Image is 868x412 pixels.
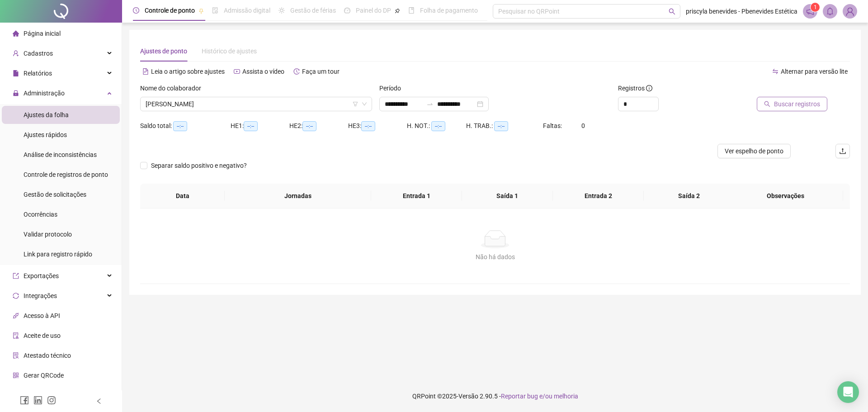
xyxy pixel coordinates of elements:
span: --:-- [431,121,445,131]
span: solution [13,352,19,359]
span: upload [839,147,846,155]
span: instagram [47,396,56,405]
span: youtube [234,68,240,75]
span: history [293,68,300,75]
span: Cadastros [24,50,53,57]
th: Jornadas [225,184,371,208]
span: file [13,70,19,76]
span: home [13,30,19,37]
span: qrcode [13,372,19,379]
div: H. NOT.: [407,121,466,131]
th: Entrada 2 [553,184,644,208]
span: priscyla benevides - Pbenevides Estética [686,6,797,16]
span: to [426,100,434,108]
span: 0 [581,122,585,129]
span: Ajustes rápidos [24,131,67,138]
div: Saldo total: [140,121,231,131]
span: Gestão de férias [290,7,336,14]
span: down [362,101,367,107]
span: Acesso à API [24,312,60,319]
button: Buscar registros [757,97,827,111]
span: Histórico de ajustes [202,47,257,55]
span: Faltas: [543,122,563,129]
span: clock-circle [133,7,139,14]
span: file-text [142,68,149,75]
span: Observações [735,191,836,201]
div: HE 2: [289,121,348,131]
span: left [96,398,102,404]
div: HE 3: [348,121,407,131]
footer: QRPoint © 2025 - 2.90.5 - [122,380,868,412]
span: dashboard [344,7,350,14]
span: filter [353,101,358,107]
span: search [764,101,770,107]
span: Separar saldo positivo e negativo? [147,161,250,170]
span: notification [806,7,814,15]
span: ROZIELE OLIVEIRA DO NASCIMENTO [146,97,367,111]
label: Período [379,83,407,93]
div: H. TRAB.: [466,121,543,131]
span: Relatórios [24,70,52,77]
span: Faça um tour [302,68,340,75]
span: sun [278,7,285,14]
span: --:-- [361,121,375,131]
span: --:-- [494,121,508,131]
span: Gestão de solicitações [24,191,86,198]
span: Exportações [24,272,59,279]
span: Buscar registros [774,99,820,109]
span: api [13,313,19,319]
span: Administração [24,90,65,97]
th: Entrada 1 [371,184,462,208]
span: Assista o vídeo [242,68,284,75]
span: Controle de ponto [145,7,195,14]
span: Ajustes da folha [24,111,69,118]
span: Painel do DP [356,7,391,14]
span: pushpin [198,8,204,14]
span: export [13,273,19,279]
span: book [408,7,415,14]
span: Link para registro rápido [24,251,92,258]
span: audit [13,332,19,339]
span: user-add [13,50,19,57]
span: Alternar para versão lite [781,68,848,75]
span: lock [13,90,19,96]
span: Ajustes de ponto [140,47,187,55]
img: 61734 [843,5,857,18]
span: Versão [458,393,478,400]
div: Não há dados [151,252,839,262]
div: Open Intercom Messenger [837,381,859,403]
span: Admissão digital [224,7,270,14]
span: Atestado técnico [24,352,71,359]
span: search [669,8,675,15]
th: Saída 1 [462,184,553,208]
span: Página inicial [24,30,61,37]
span: pushpin [395,8,400,14]
span: Aceite de uso [24,332,61,339]
span: facebook [20,396,29,405]
span: 1 [814,4,817,10]
span: Integrações [24,292,57,299]
div: HE 1: [231,121,289,131]
span: Controle de registros de ponto [24,171,108,178]
span: Ver espelho de ponto [725,146,783,156]
label: Nome do colaborador [140,83,207,93]
span: Reportar bug e/ou melhoria [501,393,578,400]
span: swap-right [426,100,434,108]
span: Registros [618,83,652,93]
span: swap [772,68,778,75]
span: Validar protocolo [24,231,72,238]
th: Saída 2 [644,184,735,208]
sup: 1 [811,3,820,12]
span: file-done [212,7,218,14]
th: Data [140,184,225,208]
span: Leia o artigo sobre ajustes [151,68,225,75]
span: --:-- [244,121,258,131]
span: Gerar QRCode [24,372,64,379]
th: Observações [728,184,843,208]
span: sync [13,293,19,299]
button: Ver espelho de ponto [717,144,791,158]
span: linkedin [33,396,42,405]
span: Folha de pagamento [420,7,478,14]
span: info-circle [646,85,652,91]
span: --:-- [302,121,316,131]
